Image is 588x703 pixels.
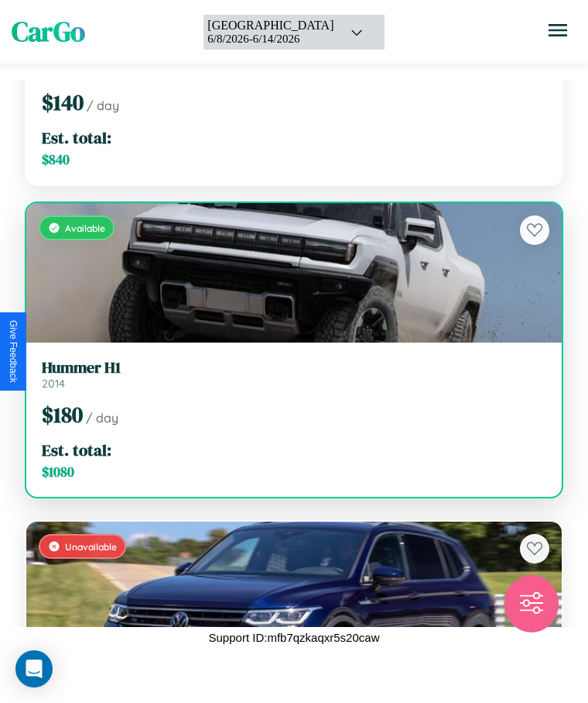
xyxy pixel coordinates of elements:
div: 6 / 8 / 2026 - 6 / 14 / 2026 [207,33,333,46]
div: [GEOGRAPHIC_DATA] [207,19,333,33]
span: $ 140 [42,88,84,117]
span: $ 180 [42,400,83,429]
span: / day [87,98,119,113]
span: $ 1080 [42,463,74,481]
div: Open Intercom Messenger [15,650,53,687]
span: Unavailable [65,541,117,553]
span: Est. total: [42,439,111,461]
div: Give Feedback [8,320,19,383]
span: / day [86,410,118,426]
p: Support ID: mfb7qzkaqxr5s20caw [209,627,380,648]
span: 2014 [42,377,65,391]
span: CarGo [12,13,85,50]
span: $ 840 [42,150,70,169]
a: Hummer H12014 [42,358,546,391]
span: Available [65,222,105,234]
span: Est. total: [42,126,111,149]
h3: Hummer H1 [42,358,546,377]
